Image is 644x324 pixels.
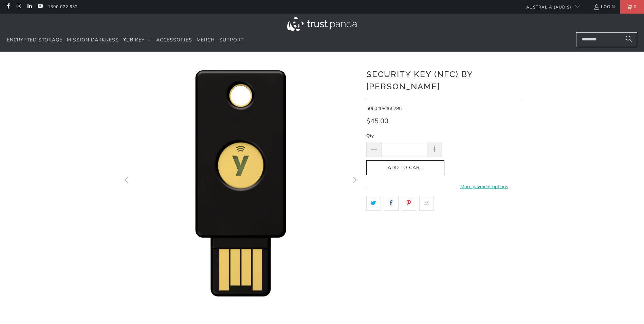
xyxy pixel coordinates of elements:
nav: Translation missing: en.navigation.header.main_nav [7,32,244,48]
a: Trust Panda Australia on LinkedIn [26,4,32,10]
a: Merch [197,32,215,48]
button: Next [349,62,360,300]
h1: Security Key (NFC) by [PERSON_NAME] [366,67,522,93]
span: 5060408465295 [366,105,402,112]
span: Support [219,37,244,43]
a: Trust Panda Australia on Instagram [16,4,21,10]
a: More payment options [446,183,522,191]
a: Trust Panda Australia on YouTube [37,4,43,10]
span: Mission Darkness [67,37,119,43]
input: Search... [576,32,637,47]
span: Merch [197,37,215,43]
a: Encrypted Storage [7,32,62,48]
img: Security Key (NFC) by Yubico - Trust Panda [122,62,360,300]
span: Add to Cart [373,165,437,171]
button: Search [620,32,637,47]
a: Accessories [156,32,192,48]
img: Trust Panda Australia [287,17,357,31]
a: 1300 072 632 [48,3,78,11]
label: Qty [366,132,442,140]
a: Share this on Pinterest [402,196,416,210]
span: $45.00 [366,116,388,126]
a: Share this on Facebook [384,196,399,210]
span: Accessories [156,37,192,43]
a: Support [219,32,244,48]
summary: YubiKey [123,32,152,48]
a: Trust Panda Australia on Facebook [5,4,11,10]
span: Encrypted Storage [7,37,62,43]
button: Previous [122,62,132,300]
span: YubiKey [123,37,145,43]
a: Login [593,3,615,11]
button: Add to Cart [366,160,444,176]
a: Email this to a friend [419,196,434,210]
a: Share this on Twitter [366,196,381,210]
a: Mission Darkness [67,32,119,48]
